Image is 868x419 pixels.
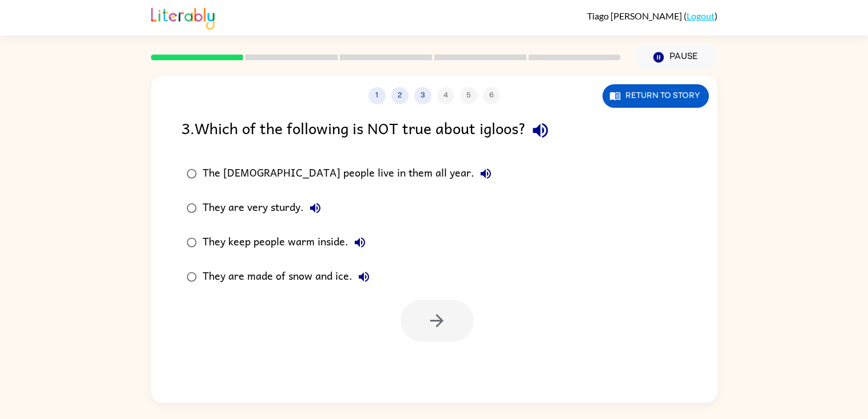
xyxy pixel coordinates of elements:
[181,116,687,145] div: 3 . Which of the following is NOT true about igloos?
[203,162,497,185] div: The [DEMOGRAPHIC_DATA] people live in them all year.
[151,5,215,30] img: Literably
[203,197,327,220] div: They are very sturdy.
[587,10,718,21] div: ( )
[603,84,709,108] button: Return to story
[414,87,431,104] button: 3
[304,197,327,220] button: They are very sturdy.
[474,162,497,185] button: The [DEMOGRAPHIC_DATA] people live in them all year.
[203,265,375,288] div: They are made of snow and ice.
[391,87,409,104] button: 2
[687,10,715,21] a: Logout
[587,10,684,21] span: Tiago [PERSON_NAME]
[203,231,371,254] div: They keep people warm inside.
[348,231,371,254] button: They keep people warm inside.
[368,87,386,104] button: 1
[635,44,718,71] button: Pause
[352,265,375,288] button: They are made of snow and ice.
